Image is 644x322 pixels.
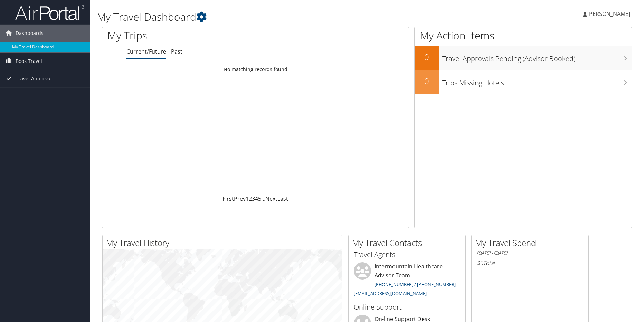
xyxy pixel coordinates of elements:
[415,75,439,87] h2: 0
[16,53,42,70] span: Book Travel
[354,290,427,296] a: [EMAIL_ADDRESS][DOMAIN_NAME]
[126,48,166,55] a: Current/Future
[350,262,464,299] li: Intermountain Healthcare Advisor Team
[587,10,630,18] span: [PERSON_NAME]
[475,237,588,249] h2: My Travel Spend
[255,195,258,202] a: 4
[442,50,632,64] h3: Travel Approvals Pending (Advisor Booked)
[415,51,439,63] h2: 0
[415,46,632,70] a: 0Travel Approvals Pending (Advisor Booked)
[15,4,84,21] img: airportal-logo.png
[442,75,632,88] h3: Trips Missing Hotels
[477,259,483,267] span: $0
[354,250,460,259] h3: Travel Agents
[261,195,265,202] span: …
[97,10,457,24] h1: My Travel Dashboard
[415,70,632,94] a: 0Trips Missing Hotels
[583,3,637,24] a: [PERSON_NAME]
[246,195,249,202] a: 1
[102,63,409,76] td: No matching records found
[171,48,182,55] a: Past
[234,195,246,202] a: Prev
[249,195,252,202] a: 2
[16,70,52,87] span: Travel Approval
[477,250,583,256] h6: [DATE] - [DATE]
[265,195,277,202] a: Next
[106,237,342,249] h2: My Travel History
[415,28,632,43] h1: My Action Items
[222,195,234,202] a: First
[354,302,460,312] h3: Online Support
[252,195,255,202] a: 3
[375,281,456,287] a: [PHONE_NUMBER] / [PHONE_NUMBER]
[477,259,583,267] h6: Total
[352,237,465,249] h2: My Travel Contacts
[277,195,288,202] a: Last
[107,28,276,43] h1: My Trips
[16,25,44,42] span: Dashboards
[258,195,261,202] a: 5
